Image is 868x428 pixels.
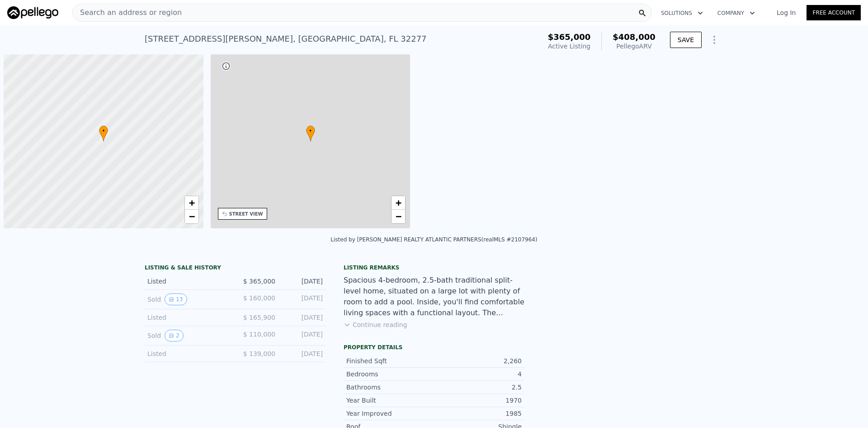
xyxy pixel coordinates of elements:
[434,370,522,379] div: 4
[189,211,194,222] span: −
[147,293,228,305] div: Sold
[147,330,228,341] div: Sold
[330,236,537,243] div: Listed by [PERSON_NAME] REALTY ATLANTIC PARTNERS (realMLS #2107964)
[185,210,198,223] a: Zoom out
[147,277,228,286] div: Listed
[344,320,407,329] button: Continue reading
[189,197,194,208] span: +
[283,277,323,286] div: [DATE]
[705,31,723,49] button: Show Options
[346,409,434,418] div: Year Improved
[396,211,401,222] span: −
[548,32,591,42] span: $365,000
[434,409,522,418] div: 1985
[99,127,108,135] span: •
[229,211,263,217] div: STREET VIEW
[7,6,58,19] img: Pellego
[396,197,401,208] span: +
[807,5,861,20] a: Free Account
[346,356,434,365] div: Finished Sqft
[306,125,315,141] div: •
[165,330,184,341] button: View historical data
[670,32,702,48] button: SAVE
[145,264,325,273] div: LISTING & SALE HISTORY
[344,264,524,271] div: Listing remarks
[283,349,323,358] div: [DATE]
[243,294,275,302] span: $ 160,000
[710,5,762,21] button: Company
[392,210,405,223] a: Zoom out
[344,344,524,351] div: Property details
[73,7,182,18] span: Search an address or region
[766,8,807,17] a: Log In
[613,32,656,42] span: $408,000
[434,383,522,392] div: 2.5
[147,313,228,322] div: Listed
[243,278,275,285] span: $ 365,000
[392,196,405,210] a: Zoom in
[344,275,524,318] div: Spacious 4-bedroom, 2.5-bath traditional split-level home, situated on a large lot with plenty of...
[145,33,427,45] div: [STREET_ADDRESS][PERSON_NAME] , [GEOGRAPHIC_DATA] , FL 32277
[99,125,108,141] div: •
[243,314,275,321] span: $ 165,900
[434,396,522,405] div: 1970
[654,5,710,21] button: Solutions
[434,356,522,365] div: 2,260
[346,396,434,405] div: Year Built
[548,43,590,50] span: Active Listing
[283,330,323,341] div: [DATE]
[147,349,228,358] div: Listed
[243,350,275,357] span: $ 139,000
[165,293,187,305] button: View historical data
[283,293,323,305] div: [DATE]
[613,42,656,51] div: Pellego ARV
[306,127,315,135] span: •
[185,196,198,210] a: Zoom in
[243,331,275,338] span: $ 110,000
[283,313,323,322] div: [DATE]
[346,383,434,392] div: Bathrooms
[346,370,434,379] div: Bedrooms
